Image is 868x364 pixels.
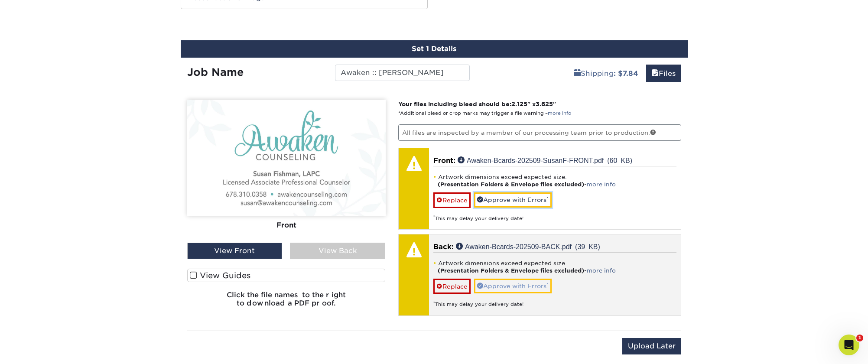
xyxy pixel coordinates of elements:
div: View Back [290,243,385,259]
h6: Click the file names to the right to download a PDF proof. [187,291,386,314]
a: Approve with Errors* [474,192,552,207]
div: This may delay your delivery date! [433,294,676,308]
strong: Your files including bleed should be: " x " [398,101,556,107]
b: : $7.84 [614,69,638,78]
strong: (Presentation Folders & Envelope files excluded) [438,181,584,188]
li: Artwork dimensions exceed expected size. - [433,173,676,188]
iframe: Intercom live chat [839,335,859,355]
div: Domain Overview [33,51,78,57]
a: Awaken-Bcards-202509-BACK.pdf (39 KB) [456,243,600,250]
a: Approve with Errors* [474,279,552,293]
li: Artwork dimensions exceed expected size. - [433,260,676,274]
a: Awaken-Bcards-202509-SusanF-FRONT.pdf (60 KB) [458,156,632,163]
span: files [652,69,659,78]
div: Domain: [DOMAIN_NAME] [23,23,95,29]
div: Keywords by Traffic [96,51,146,57]
a: more info [587,267,616,274]
small: *Additional bleed or crop marks may trigger a file warning – [398,110,571,116]
a: Replace [433,279,471,294]
img: website_grey.svg [14,23,21,29]
span: 3.625 [536,101,553,107]
a: Replace [433,192,471,208]
div: Front [187,216,386,235]
a: Shipping: $7.84 [568,65,644,82]
a: more info [548,110,571,116]
span: 2.125 [511,101,527,107]
input: Upload Later [622,338,681,354]
div: View Front [187,243,283,259]
span: Back: [433,243,454,251]
a: more info [587,181,616,188]
p: All files are inspected by a member of our processing team prior to production. [398,124,681,141]
div: This may delay your delivery date! [433,208,676,222]
strong: Job Name [187,66,244,78]
div: v 4.0.25 [24,14,42,21]
div: Set 1 Details [181,40,688,58]
span: shipping [574,69,581,78]
span: Front: [433,156,455,165]
strong: (Presentation Folders & Envelope files excluded) [438,267,584,274]
img: logo_orange.svg [14,14,21,21]
a: Files [646,65,681,82]
img: tab_domain_overview_orange.svg [23,50,30,57]
input: Enter a job name [335,65,470,81]
label: View Guides [187,269,386,282]
span: 1 [856,335,863,341]
img: tab_keywords_by_traffic_grey.svg [86,50,93,57]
